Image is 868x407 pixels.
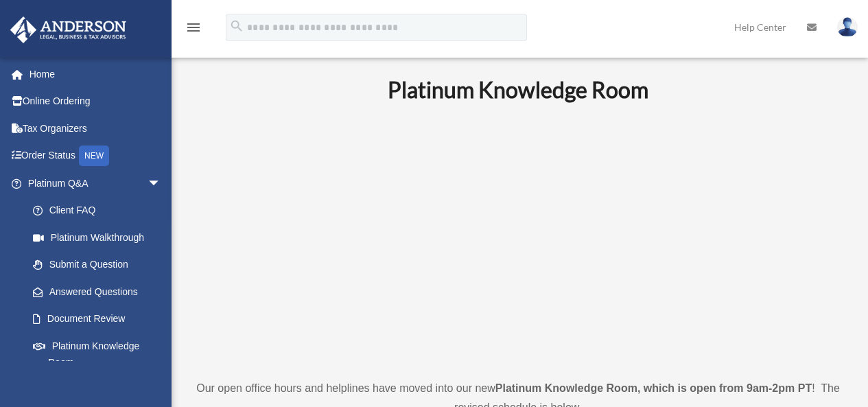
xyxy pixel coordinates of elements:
[495,382,812,394] strong: Platinum Knowledge Room, which is open from 9am-2pm PT
[19,278,182,305] a: Answered Questions
[6,16,130,43] img: Anderson Advisors Platinum Portal
[19,197,182,224] a: Client FAQ
[10,60,182,88] a: Home
[185,24,202,36] a: menu
[388,76,648,103] b: Platinum Knowledge Room
[185,19,202,36] i: menu
[19,224,182,251] a: Platinum Walkthrough
[10,142,182,170] a: Order StatusNEW
[312,121,724,353] iframe: 231110_Toby_KnowledgeRoom
[837,17,858,37] img: User Pic
[19,332,175,376] a: Platinum Knowledge Room
[79,146,109,166] div: NEW
[10,170,182,197] a: Platinum Q&Aarrow_drop_down
[19,251,182,279] a: Submit a Question
[10,88,182,115] a: Online Ordering
[148,170,175,198] span: arrow_drop_down
[19,305,182,333] a: Document Review
[229,19,244,34] i: search
[10,115,182,142] a: Tax Organizers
